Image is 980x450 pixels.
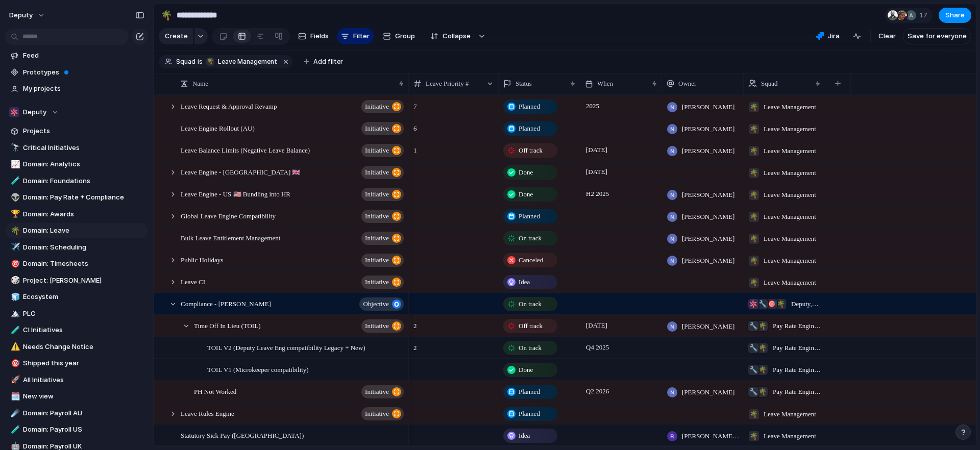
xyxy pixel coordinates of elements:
[5,157,148,172] a: 📈Domain: Analytics
[748,365,758,375] div: 🔧
[583,100,602,112] span: 2025
[678,79,696,89] span: Owner
[519,167,533,178] span: Done
[682,212,734,222] span: [PERSON_NAME]
[749,256,759,266] div: 🌴
[583,144,610,156] span: [DATE]
[9,375,19,385] button: 🚀
[158,7,175,23] button: 🌴
[5,422,148,437] div: 🧪Domain: Payroll US
[9,159,19,169] button: 📈
[5,223,148,238] div: 🌴Domain: Leave
[773,365,821,375] span: Pay Rate Engine , Leave Management
[11,391,18,403] div: 🗓️
[409,315,498,331] span: 2
[361,100,404,113] button: initiative
[359,297,404,311] button: objective
[409,140,498,156] span: 1
[361,144,404,157] button: initiative
[5,289,148,305] div: 🧊Ecosystem
[23,342,144,352] span: Needs Change Notice
[5,372,148,388] a: 🚀All Initiatives
[181,100,277,112] span: Leave Request & Approval Revamp
[764,234,816,244] span: Leave Management
[9,292,19,302] button: 🧊
[23,67,144,78] span: Prototypes
[764,212,816,222] span: Leave Management
[519,387,540,397] span: Planned
[9,408,19,418] button: ☄️
[23,126,144,136] span: Projects
[682,256,734,266] span: [PERSON_NAME]
[165,31,188,41] span: Create
[791,299,821,309] span: Deputy , Pay Rate Engine , Scheduling , Leave Management
[519,321,543,331] span: Off track
[764,124,816,134] span: Leave Management
[207,341,365,353] span: TOIL V2 (Deputy Leave Eng compatibility Legacy + New)
[516,79,532,89] span: Status
[749,190,759,200] div: 🌴
[5,256,148,271] div: 🎯Domain: Timesheets
[9,342,19,352] button: ⚠️
[409,337,498,353] span: 2
[748,321,758,331] div: 🔧
[378,28,420,44] button: Group
[757,343,768,353] div: 🌴
[23,84,144,94] span: My projects
[9,10,33,20] span: deputy
[9,226,19,236] button: 🌴
[5,306,148,321] div: 🏔️PLC
[5,273,148,288] a: 🎲Project: [PERSON_NAME]
[426,79,469,89] span: Leave Priority #
[181,166,300,178] span: Leave Engine - [GEOGRAPHIC_DATA] 🇬🇧
[365,165,389,180] span: initiative
[757,365,768,375] div: 🌴
[365,253,389,267] span: initiative
[5,140,148,156] a: 🔭Critical Initiatives
[23,276,144,286] span: Project: [PERSON_NAME]
[519,145,543,156] span: Off track
[23,107,46,117] span: Deputy
[583,188,611,200] span: H2 2025
[23,358,144,368] span: Shipped this year
[361,210,404,223] button: initiative
[749,168,759,178] div: 🌴
[365,275,389,289] span: initiative
[764,102,816,112] span: Leave Management
[207,363,309,375] span: TOIL V1 (Microkeeper compatibility)
[361,232,404,245] button: initiative
[11,358,18,369] div: 🎯
[181,188,290,199] span: Leave Engine - US 🇺🇸 Bundling into HR
[194,385,236,397] span: PH Not Worked
[409,96,498,112] span: 7
[23,159,144,169] span: Domain: Analytics
[764,256,816,266] span: Leave Management
[519,431,530,441] span: Idea
[11,241,18,253] div: ✈️
[583,166,610,178] span: [DATE]
[5,65,148,80] a: Prototypes
[5,322,148,338] div: 🧪CI Initiatives
[11,324,18,336] div: 🧪
[23,192,144,203] span: Domain: Pay Rate + Compliance
[773,387,821,397] span: Pay Rate Engine , Leave Management
[682,124,734,134] span: [PERSON_NAME]
[749,102,759,112] div: 🌴
[903,28,971,44] button: Save for everyone
[519,123,540,134] span: Planned
[519,299,542,309] span: On track
[5,190,148,205] a: 👽Domain: Pay Rate + Compliance
[878,31,896,41] span: Clear
[11,291,18,303] div: 🧊
[519,343,542,353] span: On track
[748,387,758,397] div: 🔧
[9,309,19,319] button: 🏔️
[181,122,255,134] span: Leave Engine Rollout (AU)
[9,424,19,435] button: 🧪
[5,389,148,404] div: 🗓️New view
[9,143,19,153] button: 🔭
[181,429,304,441] span: Statutory Sick Pay ([GEOGRAPHIC_DATA])
[365,187,389,202] span: initiative
[161,8,172,22] div: 🌴
[23,51,144,61] span: Feed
